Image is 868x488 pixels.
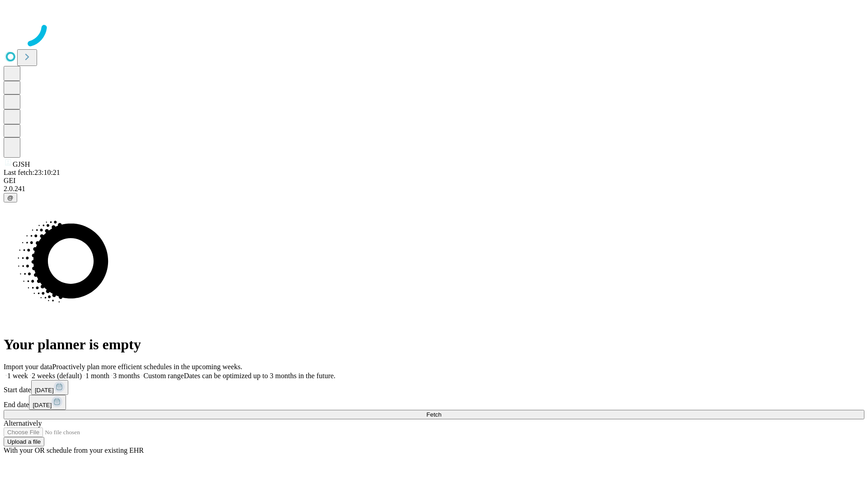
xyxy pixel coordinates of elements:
[7,372,28,380] span: 1 week
[4,395,864,410] div: End date
[184,372,335,380] span: Dates can be optimized up to 3 months in the future.
[4,410,864,419] button: Fetch
[4,185,864,193] div: 2.0.241
[4,363,52,371] span: Import your data
[4,446,144,454] span: With your OR schedule from your existing EHR
[13,160,30,168] span: GJSH
[4,336,864,353] h1: Your planner is empty
[85,372,109,380] span: 1 month
[4,419,42,427] span: Alternatively
[113,372,140,380] span: 3 months
[32,372,82,380] span: 2 weeks (default)
[29,395,66,410] button: [DATE]
[426,411,441,418] span: Fetch
[143,372,184,380] span: Custom range
[4,169,60,176] span: Last fetch: 23:10:21
[4,177,864,185] div: GEI
[4,193,17,202] button: @
[35,387,54,394] span: [DATE]
[52,363,242,371] span: Proactively plan more efficient schedules in the upcoming weeks.
[4,380,864,395] div: Start date
[7,194,14,201] span: @
[33,402,52,408] span: [DATE]
[31,380,68,395] button: [DATE]
[4,437,44,446] button: Upload a file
